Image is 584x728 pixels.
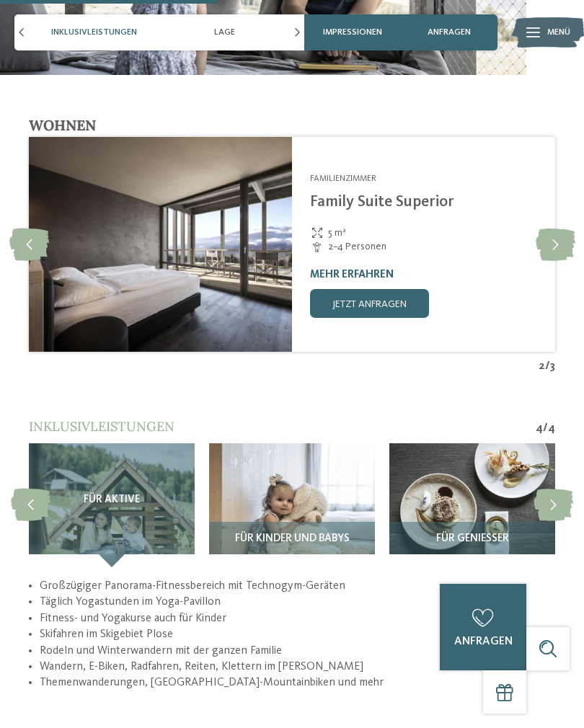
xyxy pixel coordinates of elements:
[512,14,584,50] img: Familienhotels Südtirol
[310,289,429,318] a: jetzt anfragen
[536,421,543,436] span: 4
[84,494,140,507] span: Für Aktive
[29,137,292,353] img: Family Suite Superior
[543,421,548,436] span: /
[428,27,471,37] span: anfragen
[40,675,555,691] li: Themenwanderungen, [GEOGRAPHIC_DATA]-Mountainbiken und mehr
[323,27,382,37] span: Impressionen
[209,443,375,567] img: AKI: Alles, was das Kinderherz begehrt
[389,443,555,567] img: AKI: Alles, was das Kinderherz begehrt
[454,636,513,647] span: anfragen
[545,359,550,374] span: /
[29,116,96,134] span: Wohnen
[547,27,570,39] span: Menü
[539,359,545,374] span: 2
[40,643,555,659] li: Rodeln und Winterwandern mit der ganzen Familie
[29,418,174,435] span: Inklusivleistungen
[328,226,346,241] span: 5 m²
[550,359,555,374] span: 3
[310,174,376,183] span: Familienzimmer
[214,27,235,37] span: Lage
[40,578,555,594] li: Großzügiger Panorama-Fitnessbereich mit Technogym-Geräten
[40,626,555,642] li: Skifahren im Skigebiet Plose
[310,194,454,210] a: Family Suite Superior
[436,533,509,546] span: Für Genießer
[235,533,350,546] span: Für Kinder und Babys
[40,659,555,675] li: Wandern, E-Biken, Radfahren, Reiten, Klettern im [PERSON_NAME]
[40,611,555,626] li: Fitness- und Yogakurse auch für Kinder
[40,594,555,610] li: Täglich Yogastunden im Yoga-Pavillon
[51,27,137,37] span: Inklusivleistungen
[310,270,394,280] a: mehr erfahren
[548,421,555,436] span: 4
[328,240,386,254] span: 2–4 Personen
[440,584,526,670] a: anfragen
